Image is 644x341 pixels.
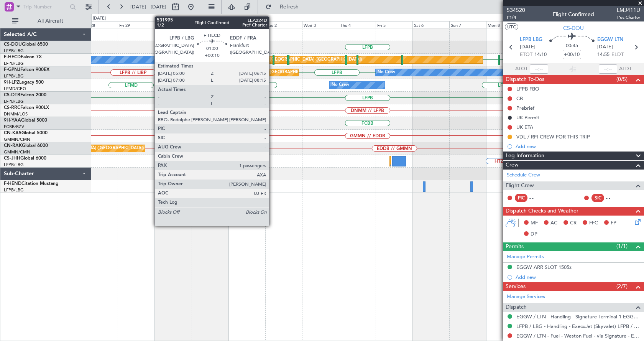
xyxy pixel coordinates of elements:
[8,15,83,27] button: All Aircraft
[4,105,49,110] a: CS-RRCFalcon 900LX
[130,3,166,10] span: [DATE] - [DATE]
[449,21,486,28] div: Sun 7
[606,194,623,201] div: - -
[4,93,20,97] span: CS-DTR
[4,118,21,123] span: 9H-YAA
[570,219,577,227] span: CR
[4,143,22,148] span: CN-RAK
[262,1,308,13] button: Refresh
[4,156,46,161] a: CS-JHHGlobal 6000
[515,194,527,202] div: PIC
[516,143,640,150] div: Add new
[155,21,192,28] div: Sat 30
[507,171,540,179] a: Schedule Crew
[4,55,42,59] a: F-HECDFalcon 7X
[4,118,47,123] a: 9H-YAAGlobal 5000
[192,21,228,28] div: Sun 31
[302,21,339,28] div: Wed 3
[534,51,547,59] span: 14:10
[507,293,545,301] a: Manage Services
[118,21,154,28] div: Fri 29
[589,219,598,227] span: FFC
[597,51,609,59] span: 14:55
[273,4,306,10] span: Refresh
[93,15,106,22] div: [DATE]
[506,152,544,160] span: Leg Information
[515,65,528,73] span: ATOT
[516,114,539,121] div: UK Permit
[506,242,524,251] span: Permits
[505,23,518,30] button: UTC
[531,219,538,227] span: MF
[520,36,542,44] span: LFPB LBG
[4,80,19,85] span: 9H-LPZ
[619,65,632,73] span: ALDT
[566,42,578,50] span: 00:45
[516,105,534,111] div: Prebrief
[563,24,584,32] span: CS-DOU
[181,67,199,78] div: No Crew
[4,55,21,59] span: F-HECD
[516,124,533,130] div: UK ETA
[530,64,548,74] input: --:--
[4,86,26,92] a: LFMD/CEQ
[332,79,349,91] div: No Crew
[516,333,640,339] a: EGGW / LTN - Fuel - Weston Fuel - via Signature - EGGW/LTN
[617,14,640,21] span: Pos Charter
[4,187,24,193] a: LFPB/LBG
[4,42,22,47] span: CS-DOU
[20,18,81,24] span: All Aircraft
[507,6,525,14] span: 534520
[4,181,21,186] span: F-HEND
[516,133,590,140] div: VDL / RFI CREW FOR THIS TRIP
[611,219,616,227] span: FP
[516,95,523,102] div: CB
[81,21,118,28] div: Thu 28
[616,282,628,290] span: (2/7)
[230,15,243,22] div: [DATE]
[376,21,412,28] div: Fri 5
[597,36,623,44] span: EGGW LTN
[4,131,48,135] a: CN-KASGlobal 5000
[507,253,544,261] a: Manage Permits
[616,242,628,250] span: (1/1)
[506,207,578,216] span: Dispatch Checks and Weather
[4,162,24,168] a: LFPB/LBG
[4,156,20,161] span: CS-JHH
[516,313,640,320] a: EGGW / LTN - Handling - Signature Terminal 1 EGGW / LTN
[4,68,49,72] a: F-GPNJFalcon 900EX
[4,111,28,117] a: DNMM/LOS
[506,181,534,190] span: Flight Crew
[597,43,613,51] span: [DATE]
[506,75,544,84] span: Dispatch To-Dos
[506,303,527,312] span: Dispatch
[4,131,21,135] span: CN-KAS
[4,149,30,155] a: GMMN/CMN
[4,61,24,66] a: LFPB/LBG
[412,21,449,28] div: Sat 6
[520,43,536,51] span: [DATE]
[378,67,395,78] div: No Crew
[507,14,525,21] span: P1/4
[520,51,532,59] span: ETOT
[531,231,537,238] span: DP
[4,68,20,72] span: F-GPNJ
[228,21,265,28] div: Mon 1
[506,282,526,291] span: Services
[4,48,24,54] a: LFPB/LBG
[4,181,59,186] a: F-HENDCitation Mustang
[4,137,30,142] a: GMMN/CMN
[4,42,48,47] a: CS-DOUGlobal 6500
[4,143,48,148] a: CN-RAKGlobal 6000
[265,21,302,28] div: Tue 2
[516,264,572,270] div: EGGW ARR SLOT 1505z
[611,51,624,59] span: ELDT
[506,161,519,170] span: Crew
[4,80,44,85] a: 9H-LPZLegacy 500
[4,99,24,104] a: LFPB/LBG
[4,105,20,110] span: CS-RRC
[516,86,539,92] div: LFPB FBO
[4,93,46,97] a: CS-DTRFalcon 2000
[486,21,523,28] div: Mon 8
[617,6,640,14] span: LMJ411U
